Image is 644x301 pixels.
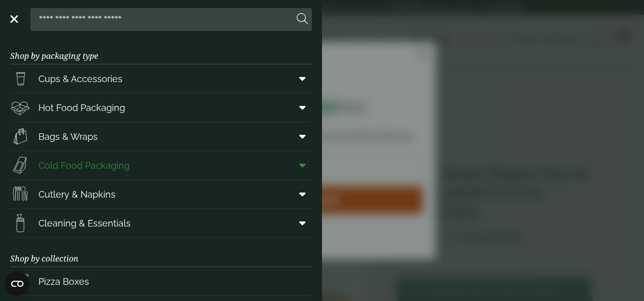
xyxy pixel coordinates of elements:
a: Cold Food Packaging [10,151,312,179]
span: Pizza Boxes [38,275,89,288]
span: Hot Food Packaging [38,101,125,115]
span: Cleaning & Essentials [38,216,131,230]
a: Cutlery & Napkins [10,180,312,208]
a: Bags & Wraps [10,122,312,150]
img: Sandwich_box.svg [10,155,30,175]
img: Cutlery.svg [10,184,30,204]
span: Cups & Accessories [38,72,123,86]
span: Cold Food Packaging [38,159,130,172]
span: Cutlery & Napkins [38,187,115,201]
span: Bags & Wraps [38,130,98,143]
h3: Shop by collection [10,238,312,267]
img: Paper_carriers.svg [10,126,30,146]
a: Cups & Accessories [10,64,312,93]
a: Hot Food Packaging [10,93,312,122]
h3: Shop by packaging type [10,35,312,64]
img: PintNhalf_cup.svg [10,68,30,89]
button: Open CMP widget [5,272,29,296]
a: Pizza Boxes [10,267,312,295]
a: Cleaning & Essentials [10,209,312,237]
img: Deli_box.svg [10,97,30,118]
img: open-wipe.svg [10,213,30,233]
